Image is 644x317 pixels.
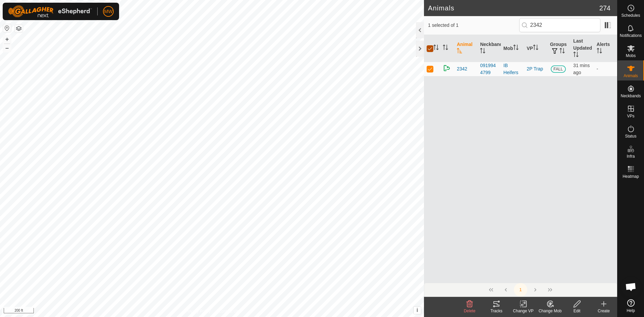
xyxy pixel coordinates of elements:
[480,62,498,76] div: 0919944799
[501,35,524,62] th: Mob
[627,309,635,313] span: Help
[527,66,543,71] a: 2P Trap
[480,49,485,54] p-sorticon: Activate to sort
[443,46,448,51] p-sorticon: Activate to sort
[443,64,451,72] img: returning on
[627,114,634,118] span: VPs
[533,46,538,51] p-sorticon: Activate to sort
[519,18,600,32] input: Search (S)
[433,46,439,51] p-sorticon: Activate to sort
[537,308,563,314] div: Change Mob
[524,35,547,62] th: VP
[551,65,566,73] span: FALL
[8,5,92,17] img: Gallagher Logo
[626,54,636,58] span: Mobs
[620,34,642,38] span: Notifications
[454,35,477,62] th: Animal
[599,3,610,13] span: 274
[573,63,590,75] span: 28 Aug 2025, 3:02 pm
[457,49,462,54] p-sorticon: Activate to sort
[219,308,238,314] a: Contact Us
[428,4,599,12] h2: Animals
[625,134,636,138] span: Status
[503,62,521,76] div: IB Heifers
[3,35,11,43] button: +
[3,24,11,32] button: Reset Map
[417,307,418,313] span: i
[590,308,617,314] div: Create
[627,154,635,158] span: Infra
[414,307,421,314] button: i
[15,24,23,33] button: Map Layers
[457,65,467,72] span: 2342
[483,308,510,314] div: Tracks
[510,308,537,314] div: Change VP
[464,309,476,313] span: Delete
[547,35,571,62] th: Groups
[594,62,617,76] td: -
[573,53,579,58] p-sorticon: Activate to sort
[597,49,602,54] p-sorticon: Activate to sort
[428,22,519,29] span: 1 selected of 1
[621,94,641,98] span: Neckbands
[623,174,639,178] span: Heatmap
[618,297,644,315] a: Help
[513,46,519,51] p-sorticon: Activate to sort
[594,35,617,62] th: Alerts
[185,308,211,314] a: Privacy Policy
[3,44,11,52] button: –
[621,13,640,17] span: Schedules
[477,35,500,62] th: Neckband
[563,308,590,314] div: Edit
[559,49,565,54] p-sorticon: Activate to sort
[624,74,638,78] span: Animals
[514,283,527,297] button: 1
[571,35,594,62] th: Last Updated
[621,277,641,297] a: Open chat
[104,8,113,15] span: MW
